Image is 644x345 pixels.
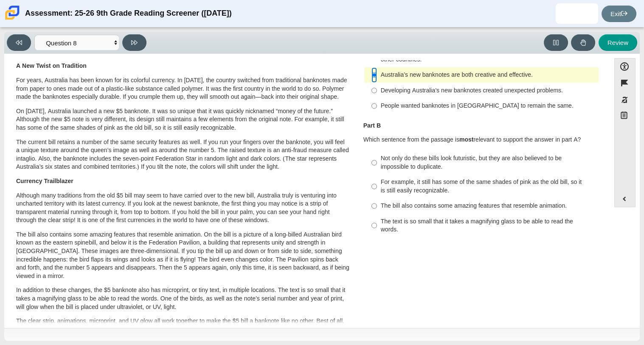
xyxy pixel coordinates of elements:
[614,108,636,125] button: Notepad
[16,76,349,101] p: For years, Australia has been known for its colorful currency. In [DATE], the country switched fr...
[3,16,21,23] a: Carmen School of Science & Technology
[3,4,21,22] img: Carmen School of Science & Technology
[16,192,349,225] p: Although many traditions from the old $5 bill may seem to have carried over to the new bill, Aust...
[614,75,636,91] button: Flag item
[16,177,73,185] b: Currency Trailblazer
[363,122,381,129] b: Part B
[381,178,595,195] div: For example, it still has some of the same shades of pink as the old bill, so it is still easily ...
[570,7,584,20] img: jaeannah.buford.WKNFVa
[614,92,636,108] button: Toggle response masking
[381,202,595,210] div: The bill also contains some amazing features that resemble animation.
[16,317,349,342] p: The clear strip, animations, microprint, and UV glow all work together to make the $5 bill a bank...
[381,154,595,171] div: Not only do these bills look futuristic, but they are also believed to be impossible to duplicate.
[16,231,349,281] p: The bill also contains some amazing features that resemble animation. On the bill is a picture of...
[381,102,595,110] div: People wanted banknotes in [GEOGRAPHIC_DATA] to remain the same.
[571,34,595,51] button: Raise Your Hand
[381,217,595,234] div: The text is so small that it takes a magnifying glass to be able to read the words.
[8,58,606,325] div: Assessment items
[363,136,599,144] p: Which sentence from the passage is relevant to support the answer in part A?
[615,191,635,207] button: Expand menu. Displays the button labels.
[16,286,349,311] p: In addition to these changes, the $5 banknote also has microprint, or tiny text, in multiple loca...
[16,138,349,171] p: The current bill retains a number of the same security features as well. If you run your fingers ...
[614,58,636,75] button: Open Accessibility Menu
[381,71,595,79] div: Australia’s new banknotes are both creative and effective.
[602,6,636,22] a: Exit
[459,136,473,143] b: most
[381,86,595,95] div: Developing Australia’s new banknotes created unexpected problems.
[16,62,87,70] b: A New Twist on Tradition
[25,3,232,24] div: Assessment: 25-26 9th Grade Reading Screener ([DATE])
[16,107,349,132] p: On [DATE], Australia launched a new $5 banknote. It was so unique that it was quickly nicknamed “...
[599,34,637,51] button: Review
